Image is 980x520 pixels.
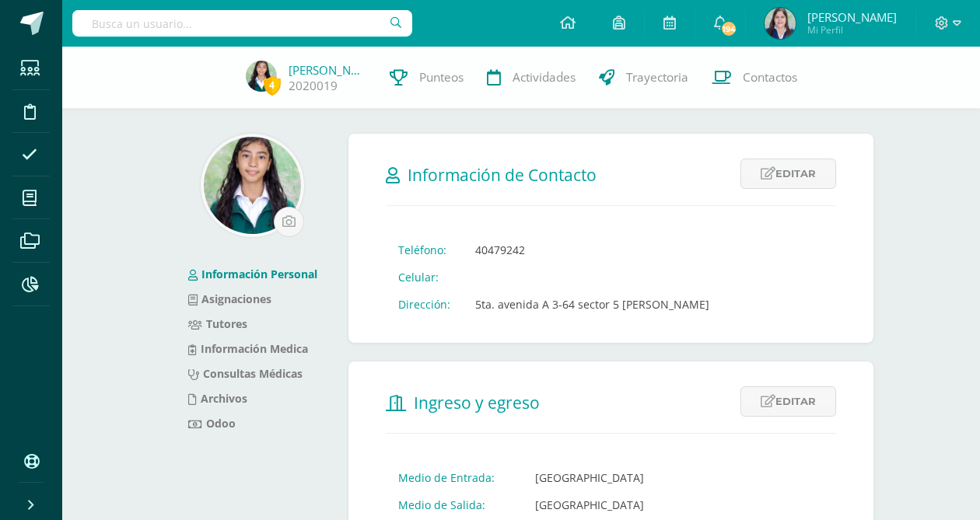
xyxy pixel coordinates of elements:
[289,62,366,78] a: [PERSON_NAME]
[386,236,463,263] td: Teléfono:
[720,20,737,37] span: 194
[765,8,796,39] img: 4580ac292eff67b9f38c534a54293cd6.png
[188,291,271,306] a: Asignaciones
[386,291,463,318] td: Dirección:
[743,69,797,86] span: Contactos
[188,341,308,356] a: Información Medica
[587,47,700,109] a: Trayectoria
[386,491,523,518] td: Medio de Salida:
[463,291,722,318] td: 5ta. avenida A 3-64 sector 5 [PERSON_NAME]
[807,9,897,25] span: [PERSON_NAME]
[740,159,836,189] a: Editar
[475,47,587,109] a: Actividades
[626,69,688,86] span: Trayectoria
[414,392,540,414] span: Ingreso y egreso
[700,47,809,109] a: Contactos
[188,391,247,406] a: Archivos
[408,164,597,186] span: Información de Contacto
[523,491,656,518] td: [GEOGRAPHIC_DATA]
[386,464,523,491] td: Medio de Entrada:
[246,61,277,92] img: bc886874d70a74588afe01983c46b1ea.png
[523,464,656,491] td: [GEOGRAPHIC_DATA]
[188,267,317,281] a: Información Personal
[264,75,281,95] span: 4
[740,386,836,417] a: Editar
[289,78,338,94] a: 2020019
[807,23,897,37] span: Mi Perfil
[204,137,301,234] img: a82c5c7af7788254a213f7c6876c7188.png
[513,69,576,86] span: Actividades
[188,366,303,381] a: Consultas Médicas
[378,47,475,109] a: Punteos
[463,236,722,263] td: 40479242
[386,263,463,291] td: Celular:
[72,10,412,37] input: Busca un usuario...
[188,416,236,431] a: Odoo
[419,69,464,86] span: Punteos
[188,316,247,331] a: Tutores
